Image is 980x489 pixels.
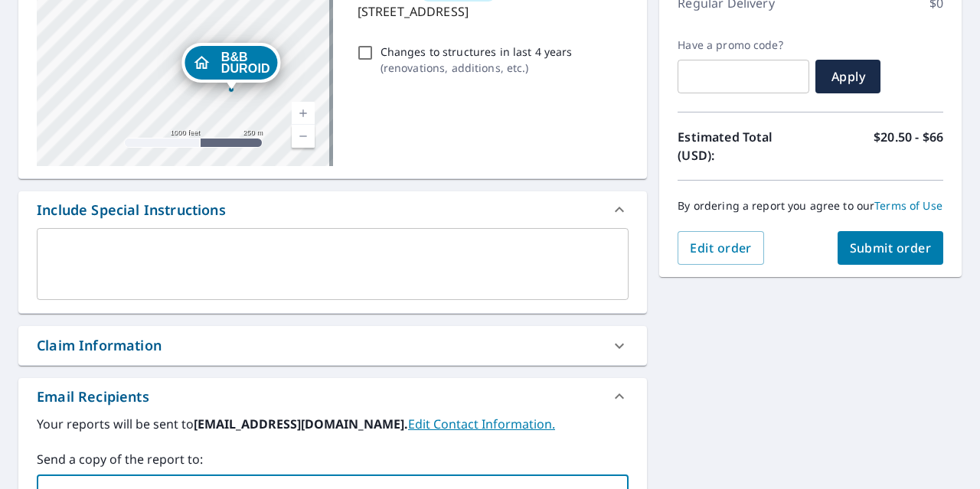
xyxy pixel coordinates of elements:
span: B&B DUROID [221,51,270,74]
span: Edit order [690,240,752,256]
a: EditContactInfo [408,416,555,432]
a: Current Level 15, Zoom Out [292,125,315,148]
span: Submit order [850,240,932,256]
a: Current Level 15, Zoom In [292,102,315,125]
label: Your reports will be sent to [37,415,629,433]
p: Changes to structures in last 4 years [381,44,573,60]
p: By ordering a report you agree to our [678,199,943,213]
p: ( renovations, additions, etc. ) [381,60,573,76]
label: Have a promo code? [678,38,809,52]
button: Apply [815,60,880,93]
div: Email Recipients [37,386,149,407]
button: Submit order [838,231,944,265]
div: Include Special Instructions [18,191,647,228]
label: Send a copy of the report to: [37,450,629,468]
a: Terms of Use [874,198,942,213]
div: Include Special Instructions [37,200,226,220]
p: [STREET_ADDRESS] [358,2,623,21]
div: Dropped pin, building B&B DUROID, Residential property, 696 ACCACIA AVE COQUITLAM BC V3J2E5 [182,43,281,90]
p: $20.50 - $66 [874,128,943,165]
div: Email Recipients [18,378,647,415]
p: Estimated Total (USD): [678,128,810,165]
button: Edit order [678,231,764,265]
div: Claim Information [37,335,162,356]
span: Apply [828,68,868,85]
b: [EMAIL_ADDRESS][DOMAIN_NAME]. [194,416,408,432]
div: Claim Information [18,326,647,365]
